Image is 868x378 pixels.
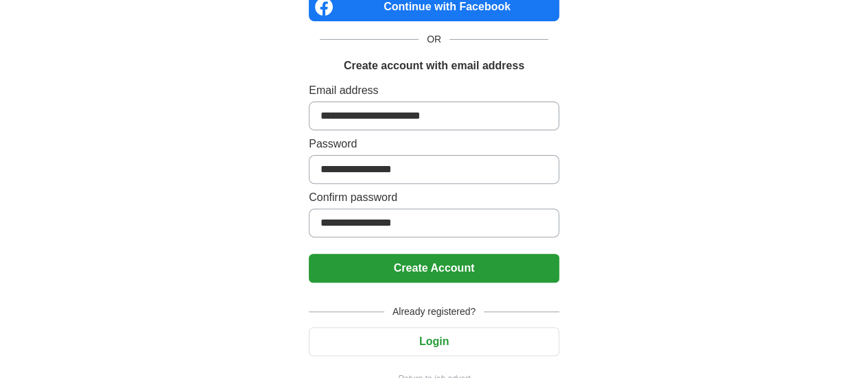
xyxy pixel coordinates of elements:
button: Login [309,327,559,356]
label: Password [309,136,559,152]
h1: Create account with email address [344,58,524,74]
label: Confirm password [309,189,559,206]
button: Create Account [309,254,559,283]
label: Email address [309,82,559,99]
span: Already registered? [384,305,484,319]
a: Login [309,335,559,347]
span: OR [419,32,449,47]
